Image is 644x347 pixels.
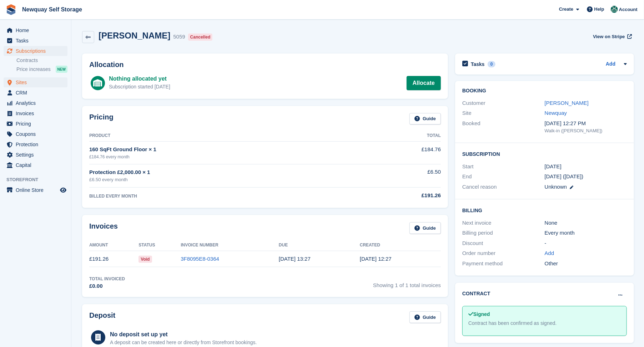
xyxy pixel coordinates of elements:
[19,4,85,15] a: Newquay Self Storage
[545,100,589,106] a: [PERSON_NAME]
[362,192,441,200] div: £191.26
[89,282,125,290] div: £0.00
[89,61,441,69] h2: Allocation
[468,320,621,327] div: Contract has been confirmed as signed.
[16,65,67,73] a: Price increases NEW
[593,33,625,40] span: View on Stripe
[545,163,562,171] time: 2022-05-09 00:00:00 UTC
[594,6,604,13] span: Help
[16,57,67,64] a: Contracts
[4,160,67,170] a: menu
[462,183,545,191] div: Cancel reason
[16,129,59,139] span: Coupons
[4,129,67,139] a: menu
[606,60,615,68] a: Add
[6,4,16,15] img: stora-icon-8386f47178a22dfd0bd8f6a31ec36ba5ce8667c1dd55bd0f319d3a0aa187defe.svg
[462,163,545,171] div: Start
[409,113,441,125] a: Guide
[16,119,59,129] span: Pricing
[407,76,441,90] a: Allocate
[16,98,59,108] span: Analytics
[89,154,362,160] div: £184.76 every month
[409,222,441,234] a: Guide
[462,290,490,297] h2: Contract
[4,108,67,118] a: menu
[545,239,627,248] div: -
[173,33,185,41] div: 5059
[16,150,59,160] span: Settings
[16,160,59,170] span: Capital
[109,83,170,91] div: Subscription started [DATE]
[468,311,621,318] div: Signed
[360,240,441,251] th: Created
[559,6,573,13] span: Create
[16,108,59,118] span: Invoices
[462,219,545,227] div: Next invoice
[362,142,441,164] td: £184.76
[16,185,59,195] span: Online Store
[545,127,627,134] div: Walk-in ([PERSON_NAME])
[89,130,362,142] th: Product
[462,119,545,134] div: Booked
[409,311,441,323] a: Guide
[4,46,67,56] a: menu
[545,219,627,227] div: None
[462,109,545,117] div: Site
[4,119,67,129] a: menu
[4,25,67,35] a: menu
[545,110,567,116] a: Newquay
[16,139,59,149] span: Protection
[89,251,139,267] td: £191.26
[619,6,638,13] span: Account
[4,139,67,149] a: menu
[611,6,618,13] img: JON
[4,36,67,46] a: menu
[590,31,633,42] a: View on Stripe
[89,240,139,251] th: Amount
[99,31,170,40] h2: [PERSON_NAME]
[139,240,181,251] th: Status
[139,256,152,263] span: Void
[462,239,545,248] div: Discount
[4,77,67,87] a: menu
[545,249,554,257] a: Add
[110,339,257,346] p: A deposit can be created here or directly from Storefront bookings.
[279,240,360,251] th: Due
[89,176,362,183] div: £6.50 every month
[16,66,51,73] span: Price increases
[373,276,441,290] span: Showing 1 of 1 total invoices
[181,256,219,262] a: 3F8095E8-0364
[462,150,627,157] h2: Subscription
[16,25,59,35] span: Home
[16,88,59,98] span: CRM
[462,206,627,214] h2: Billing
[16,36,59,46] span: Tasks
[89,311,115,323] h2: Deposit
[188,34,213,41] div: Cancelled
[488,61,496,67] div: 0
[89,276,125,282] div: Total Invoiced
[362,164,441,187] td: £6.50
[462,229,545,237] div: Billing period
[56,66,67,73] div: NEW
[6,176,71,183] span: Storefront
[16,77,59,87] span: Sites
[89,113,114,125] h2: Pricing
[360,256,392,262] time: 2022-05-09 11:27:20 UTC
[462,260,545,268] div: Payment method
[110,330,257,339] div: No deposit set up yet
[545,229,627,237] div: Every month
[89,222,118,234] h2: Invoices
[4,150,67,160] a: menu
[462,249,545,257] div: Order number
[471,61,485,67] h2: Tasks
[545,173,584,179] span: [DATE] ([DATE])
[89,193,362,199] div: BILLED EVERY MONTH
[545,119,627,128] div: [DATE] 12:27 PM
[545,260,627,268] div: Other
[462,173,545,181] div: End
[4,88,67,98] a: menu
[89,168,362,177] div: Protection £2,000.00 × 1
[462,88,627,94] h2: Booking
[4,185,67,195] a: menu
